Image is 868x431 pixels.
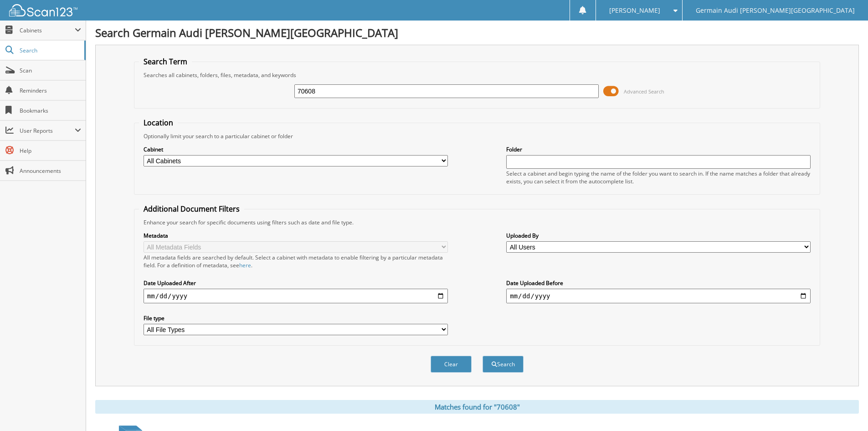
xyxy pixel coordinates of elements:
legend: Additional Document Filters [139,204,244,214]
span: Announcements [20,167,81,175]
span: Bookmarks [20,107,81,114]
div: All metadata fields are searched by default. Select a cabinet with metadata to enable filtering b... [144,254,448,269]
input: start [144,289,448,303]
span: Reminders [20,87,81,94]
legend: Location [139,118,178,128]
span: User Reports [20,127,75,135]
span: Scan [20,67,81,74]
a: here [239,261,251,269]
span: Search [20,47,80,54]
img: scan123-logo-white.svg [9,4,77,16]
label: Metadata [144,232,448,239]
div: Matches found for "70608" [95,400,859,414]
span: Cabinets [20,26,75,34]
div: Searches all cabinets, folders, files, metadata, and keywords [139,71,815,79]
label: Date Uploaded After [144,279,448,287]
h1: Search Germain Audi [PERSON_NAME][GEOGRAPHIC_DATA] [95,25,859,40]
label: Uploaded By [506,232,811,239]
label: Folder [506,145,811,153]
button: Search [483,356,524,373]
label: File type [144,314,448,322]
span: Advanced Search [624,88,664,95]
div: Select a cabinet and begin typing the name of the folder you want to search in. If the name match... [506,170,811,185]
span: Help [20,147,81,155]
button: Clear [431,356,472,373]
label: Cabinet [144,145,448,153]
div: Enhance your search for specific documents using filters such as date and file type. [139,218,815,226]
div: Optionally limit your search to a particular cabinet or folder [139,132,815,140]
input: end [506,289,811,303]
label: Date Uploaded Before [506,279,811,287]
legend: Search Term [139,57,192,67]
span: [PERSON_NAME] [609,8,660,13]
span: Germain Audi [PERSON_NAME][GEOGRAPHIC_DATA] [696,8,855,13]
